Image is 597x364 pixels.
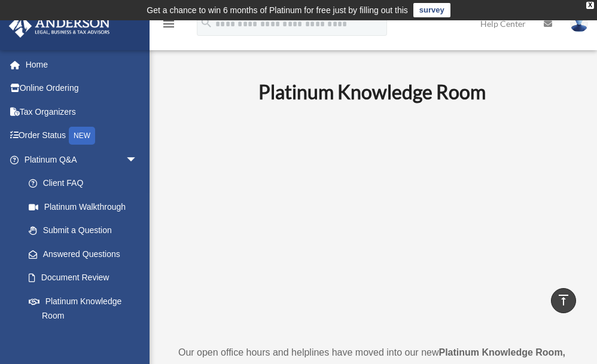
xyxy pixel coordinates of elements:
a: Order StatusNEW [8,124,156,148]
b: Platinum Knowledge Room [258,80,486,103]
img: User Pic [570,15,588,32]
a: Tax Organizers [8,100,156,124]
div: Get a chance to win 6 months of Platinum for free just by filling out this [147,3,408,17]
i: menu [162,17,176,31]
a: Home [8,53,156,77]
span: arrow_drop_down [126,148,150,172]
div: close [586,2,594,9]
a: Answered Questions [17,242,156,266]
a: Platinum Walkthrough [17,195,156,219]
a: Platinum Q&Aarrow_drop_down [8,148,156,172]
a: Client FAQ [17,172,156,195]
a: Submit a Question [17,219,156,243]
a: Document Review [17,266,156,290]
a: vertical_align_top [551,288,576,313]
a: menu [162,21,176,31]
iframe: 231110_Toby_KnowledgeRoom [193,120,552,322]
a: Platinum Knowledge Room [17,289,150,328]
i: vertical_align_top [556,293,571,307]
a: Online Ordering [8,77,156,100]
div: NEW [69,127,95,145]
i: search [200,16,213,29]
img: Anderson Advisors Platinum Portal [5,14,114,38]
a: survey [413,3,450,17]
